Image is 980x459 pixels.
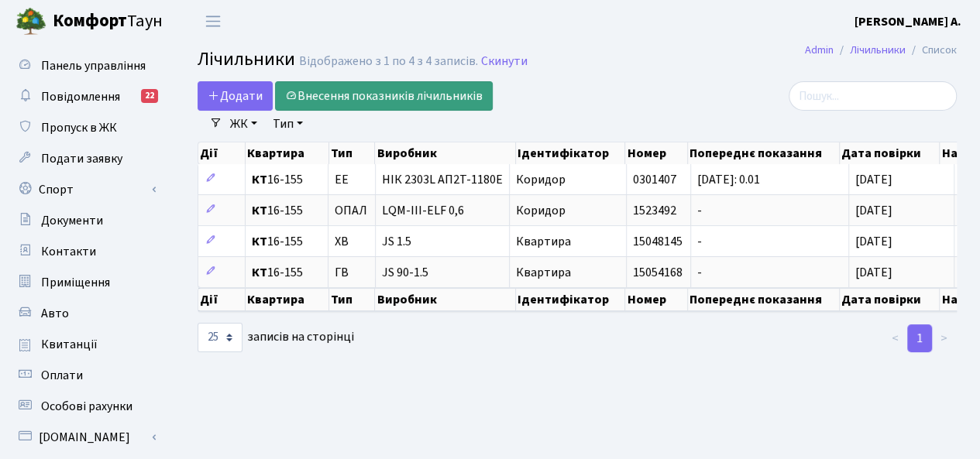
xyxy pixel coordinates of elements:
[855,171,892,188] span: [DATE]
[850,42,906,58] a: Лічильники
[198,142,246,164] th: Дії
[8,329,163,360] a: Квитанції
[41,367,83,384] span: Оплати
[854,12,961,31] a: [PERSON_NAME] А.
[375,142,515,164] th: Виробник
[516,142,626,164] th: Ідентифікатор
[8,81,163,112] a: Повідомлення22
[382,266,503,279] span: JS 90-1.5
[224,111,263,137] a: ЖК
[855,202,892,219] span: [DATE]
[252,173,322,186] span: 16-155
[633,233,683,250] span: 15048145
[907,324,932,352] a: 1
[516,233,571,250] span: Квартира
[633,264,683,281] span: 15054168
[252,266,322,279] span: 16-155
[633,171,676,188] span: 0301407
[633,202,676,219] span: 1523492
[375,288,515,311] th: Виробник
[198,323,354,352] label: записів на сторінці
[697,202,702,219] span: -
[208,87,263,104] span: Додати
[198,323,242,352] select: записів на сторінці
[41,88,120,105] span: Повідомлення
[625,288,687,311] th: Номер
[789,81,957,111] input: Пошук...
[8,205,163,236] a: Документи
[335,173,349,186] span: ЕЕ
[335,204,367,217] span: ОПАЛ
[198,81,273,111] a: Додати
[8,422,163,453] a: [DOMAIN_NAME]
[8,143,163,174] a: Подати заявку
[625,142,687,164] th: Номер
[246,142,329,164] th: Квартира
[805,42,834,58] a: Admin
[688,142,840,164] th: Попереднє показання
[335,266,349,279] span: ГВ
[782,34,980,67] nav: breadcrumb
[855,264,892,281] span: [DATE]
[41,398,132,415] span: Особові рахунки
[8,267,163,298] a: Приміщення
[41,119,117,136] span: Пропуск в ЖК
[906,42,957,59] li: Список
[252,204,322,217] span: 16-155
[53,9,127,33] b: Комфорт
[194,9,232,34] button: Переключити навігацію
[8,360,163,391] a: Оплати
[697,171,760,188] span: [DATE]: 0.01
[141,89,158,103] div: 22
[382,235,503,248] span: JS 1.5
[8,112,163,143] a: Пропуск в ЖК
[855,233,892,250] span: [DATE]
[516,288,626,311] th: Ідентифікатор
[41,243,96,260] span: Контакти
[8,50,163,81] a: Панель управління
[697,233,702,250] span: -
[516,264,571,281] span: Квартира
[481,54,528,69] a: Скинути
[41,336,98,353] span: Квитанції
[252,171,267,188] b: КТ
[299,54,478,69] div: Відображено з 1 по 4 з 4 записів.
[41,305,69,322] span: Авто
[53,9,163,35] span: Таун
[41,150,122,167] span: Подати заявку
[688,288,840,311] th: Попереднє показання
[329,142,375,164] th: Тип
[516,171,566,188] span: Коридор
[252,233,267,250] b: КТ
[198,46,295,73] span: Лічильники
[840,288,940,311] th: Дата повірки
[41,57,146,74] span: Панель управління
[8,298,163,329] a: Авто
[15,6,46,37] img: logo.png
[8,236,163,267] a: Контакти
[266,111,309,137] a: Тип
[8,391,163,422] a: Особові рахунки
[335,235,349,248] span: ХВ
[840,142,940,164] th: Дата повірки
[516,202,566,219] span: Коридор
[329,288,375,311] th: Тип
[252,264,267,281] b: КТ
[41,212,103,229] span: Документи
[246,288,329,311] th: Квартира
[382,173,503,186] span: НІК 2303L АП2Т-1180E
[8,174,163,205] a: Спорт
[854,13,961,30] b: [PERSON_NAME] А.
[382,204,503,217] span: LQM-III-ELF 0,6
[697,264,702,281] span: -
[275,81,493,111] a: Внесення показників лічильників
[198,288,246,311] th: Дії
[41,274,110,291] span: Приміщення
[252,235,322,248] span: 16-155
[252,202,267,219] b: КТ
